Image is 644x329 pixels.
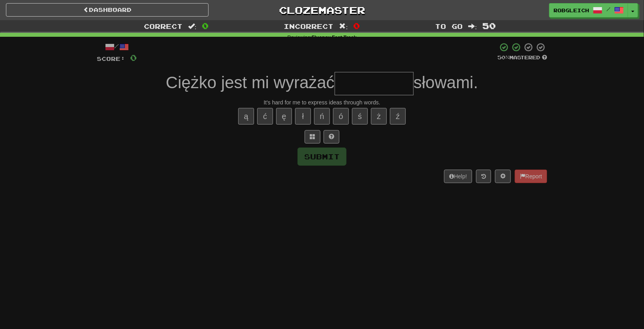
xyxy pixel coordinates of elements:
[549,3,628,17] a: RobGleich /
[202,21,209,30] span: 0
[97,55,125,62] span: Score:
[144,22,183,30] span: Correct
[606,6,610,12] span: /
[284,22,334,30] span: Incorrect
[554,7,589,14] span: RobGleich
[97,42,137,52] div: /
[339,23,348,30] span: :
[130,53,137,62] span: 0
[305,130,320,144] button: Switch sentence to multiple choice alt+p
[435,22,463,30] span: To go
[298,147,346,166] button: Submit
[276,108,292,125] button: ę
[352,108,368,125] button: ś
[166,73,335,92] span: Ciężko jest mi wyrażać
[469,23,477,30] span: :
[414,73,478,92] span: słowami.
[390,108,406,125] button: ź
[312,35,356,40] strong: Fluency Fast Track
[515,170,547,183] button: Report
[314,108,330,125] button: ń
[482,21,496,30] span: 50
[188,23,197,30] span: :
[476,170,491,183] button: Round history (alt+y)
[6,3,209,17] a: Dashboard
[324,130,339,144] button: Single letter hint - you only get 1 per sentence and score half the points! alt+h
[220,3,423,17] a: Clozemaster
[353,21,360,30] span: 0
[238,108,254,125] button: ą
[371,108,387,125] button: ż
[333,108,349,125] button: ó
[444,170,472,183] button: Help!
[295,108,311,125] button: ł
[97,98,547,106] div: It's hard for me to express ideas through words.
[497,54,509,61] span: 50 %
[257,108,273,125] button: ć
[497,54,547,61] div: Mastered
